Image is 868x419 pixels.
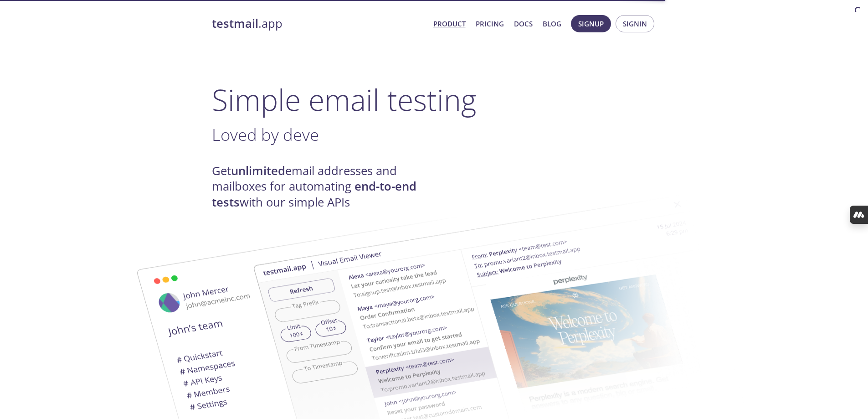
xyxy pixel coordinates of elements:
strong: unlimited [231,163,285,179]
span: Signin [623,18,647,30]
h1: Simple email testing [212,82,657,117]
span: Signup [578,18,604,30]
span: Loved by deve [212,123,319,146]
button: Signup [571,15,611,32]
button: Signin [616,15,654,32]
a: Product [433,18,466,30]
a: Docs [514,18,533,30]
strong: end-to-end tests [212,178,416,210]
a: Pricing [476,18,504,30]
a: Blog [543,18,561,30]
h4: Get email addresses and mailboxes for automating with our simple APIs [212,163,434,210]
a: testmail.app [212,16,426,31]
strong: testmail [212,16,258,31]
